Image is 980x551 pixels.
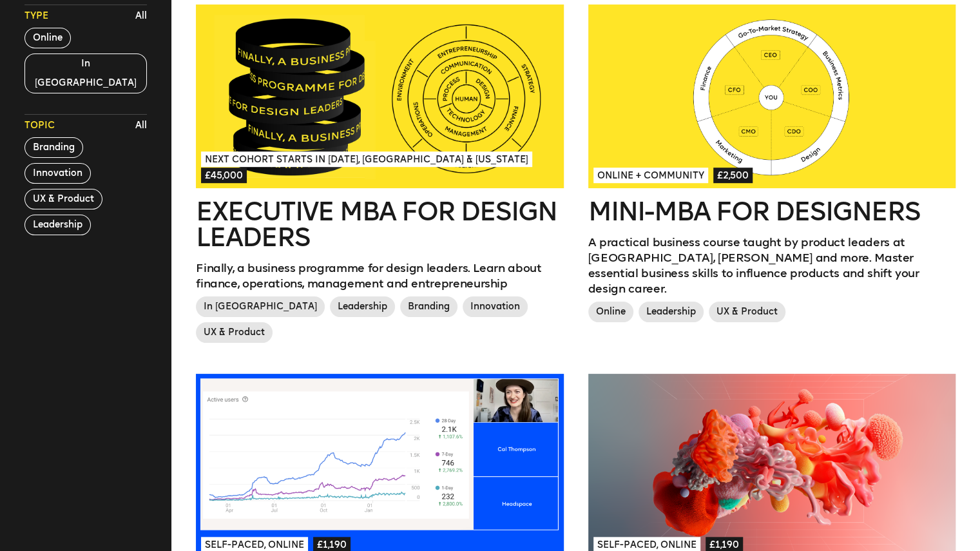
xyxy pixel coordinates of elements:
span: Topic [24,119,55,132]
button: Innovation [24,163,91,184]
button: In [GEOGRAPHIC_DATA] [24,53,147,93]
span: Next Cohort Starts in [DATE], [GEOGRAPHIC_DATA] & [US_STATE] [201,151,532,167]
button: All [132,116,150,135]
h2: Mini-MBA for Designers [588,198,956,224]
span: In [GEOGRAPHIC_DATA] [196,296,325,317]
button: All [132,6,150,26]
button: UX & Product [24,189,102,209]
button: Online [24,28,71,48]
button: Leadership [24,215,91,235]
p: A practical business course taught by product leaders at [GEOGRAPHIC_DATA], [PERSON_NAME] and mor... [588,235,956,296]
p: Finally, a business programme for design leaders. Learn about finance, operations, management and... [196,260,563,291]
span: Online + Community [593,168,708,183]
a: Online + Community£2,500Mini-MBA for DesignersA practical business course taught by product leade... [588,5,956,327]
span: Branding [400,296,457,317]
span: Leadership [639,302,704,322]
button: Branding [24,137,83,158]
span: UX & Product [709,302,785,322]
span: Type [24,10,48,23]
span: Innovation [463,296,528,317]
h2: Executive MBA for Design Leaders [196,198,563,250]
span: Leadership [330,296,395,317]
a: Next Cohort Starts in [DATE], [GEOGRAPHIC_DATA] & [US_STATE]£45,000Executive MBA for Design Leade... [196,5,563,348]
span: £45,000 [201,168,247,183]
span: UX & Product [196,322,273,343]
span: Online [588,302,633,322]
span: £2,500 [713,168,753,183]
